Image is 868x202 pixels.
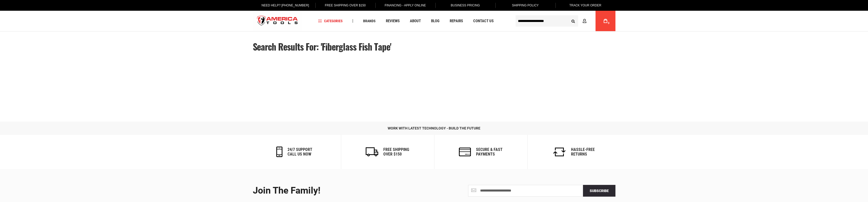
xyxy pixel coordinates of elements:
a: Categories [316,18,345,25]
span: Repairs [450,19,463,23]
span: Reviews [386,19,400,23]
div: Join the Family! [253,186,430,196]
a: Repairs [447,18,465,25]
span: Shipping Policy [512,4,539,7]
button: Search [568,16,578,26]
h6: Free Shipping Over $150 [383,147,409,156]
img: America Tools [253,11,302,31]
a: store logo [253,11,302,31]
a: Contact Us [471,18,496,25]
span: About [410,19,421,23]
button: Subscribe [583,185,615,197]
span: Subscribe [590,189,609,193]
h6: 24/7 support call us now [288,147,312,156]
span: Blog [431,19,439,23]
h6: Hassle-Free Returns [571,147,595,156]
span: 0 [608,22,610,25]
a: Brands [361,18,378,25]
h6: secure & fast payments [476,147,503,156]
span: Categories [318,19,343,23]
a: Blog [429,18,442,25]
a: 0 [601,11,610,31]
span: Contact Us [473,19,494,23]
span: Brands [363,19,376,23]
span: Search results for: 'fiberglass fish tape' [253,40,391,53]
a: Reviews [384,18,402,25]
a: About [408,18,423,25]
